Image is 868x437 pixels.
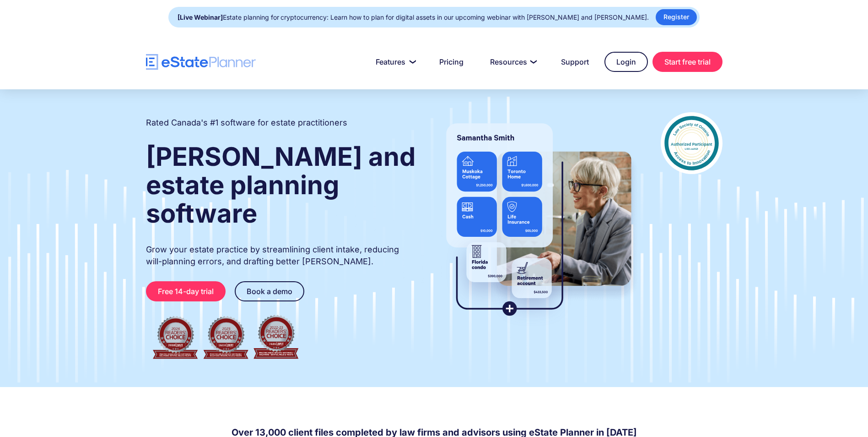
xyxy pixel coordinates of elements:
a: Start free trial [652,52,722,72]
a: Login [604,52,648,72]
div: Estate planning for cryptocurrency: Learn how to plan for digital assets in our upcoming webinar ... [178,11,649,24]
a: home [146,54,256,70]
p: Grow your estate practice by streamlining client intake, reducing will-planning errors, and draft... [146,244,417,268]
h2: Rated Canada's #1 software for estate practitioners [146,117,347,129]
img: estate planner showing wills to their clients, using eState Planner, a leading estate planning so... [435,112,642,328]
a: Free 14-day trial [146,281,226,301]
a: Resources [479,53,545,71]
a: Features [365,53,424,71]
a: Register [656,9,697,25]
strong: [Live Webinar] [178,13,223,21]
a: Pricing [428,53,474,71]
a: Support [550,53,600,71]
strong: [PERSON_NAME] and estate planning software [146,141,415,229]
a: Book a demo [235,281,304,301]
